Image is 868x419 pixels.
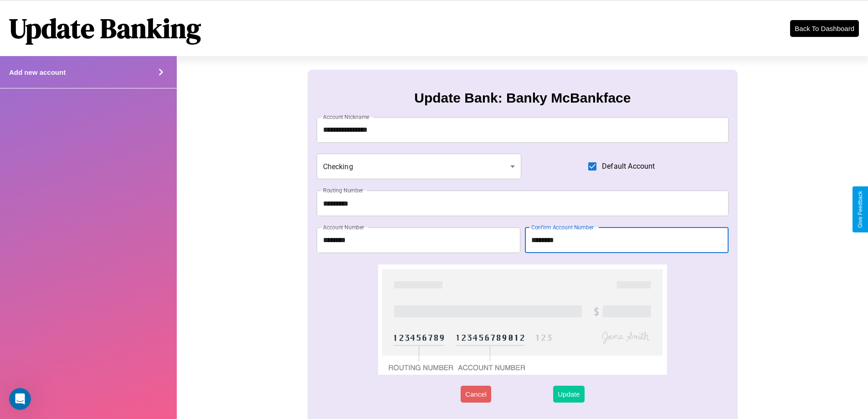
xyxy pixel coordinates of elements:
img: check [378,264,667,375]
button: Cancel [461,386,491,403]
button: Back To Dashboard [790,20,859,37]
label: Confirm Account Number [531,223,594,231]
iframe: Intercom live chat [9,388,31,410]
h1: Update Banking [9,10,201,47]
button: Update [553,386,584,403]
div: Give Feedback [857,191,863,228]
label: Account Nickname [323,113,370,121]
label: Account Number [323,223,364,231]
span: Default Account [602,161,655,172]
h4: Add new account [9,68,66,76]
h3: Update Bank: Banky McBankface [414,90,631,106]
label: Routing Number [323,186,363,194]
div: Checking [317,154,522,179]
